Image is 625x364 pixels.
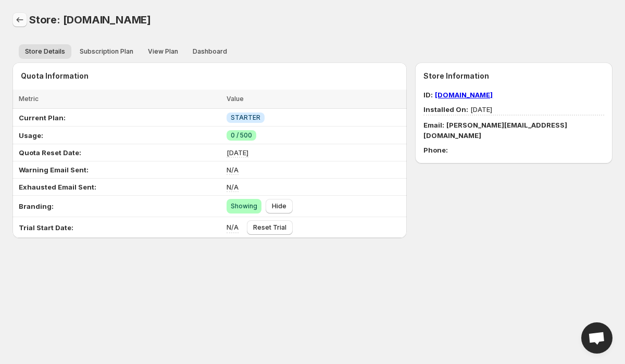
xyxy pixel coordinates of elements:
span: N/A [227,166,239,174]
span: 0 / 500 [231,131,252,140]
span: [PERSON_NAME][EMAIL_ADDRESS][DOMAIN_NAME] [423,121,567,140]
a: [DOMAIN_NAME] [435,91,493,99]
h3: Store Information [423,71,604,81]
button: View plan [142,44,184,59]
span: Dashboard [193,47,227,56]
strong: Phone: [423,146,448,154]
strong: Email: [423,121,444,129]
button: Subscription plan [73,44,140,59]
button: Reset Trial [247,220,293,235]
strong: Quota Reset Date: [19,148,81,157]
span: Store: [DOMAIN_NAME] [29,14,151,26]
strong: Exhausted Email Sent: [19,183,96,191]
strong: Branding: [19,202,54,210]
div: Open chat [581,322,612,354]
button: Hide [266,199,293,214]
strong: Trial Start Date: [19,223,73,232]
span: Hide [272,202,286,210]
button: Dashboard [186,44,233,59]
a: Back [12,12,27,27]
span: Store Details [25,47,65,56]
strong: Usage: [19,131,43,140]
button: Store details [19,44,71,59]
span: N/A [227,223,239,231]
span: Showing [231,202,257,210]
span: [DATE] [423,105,492,114]
strong: Current Plan: [19,114,66,122]
span: Subscription Plan [80,47,133,56]
strong: Installed On: [423,105,468,114]
span: N/A [227,183,239,191]
span: Metric [19,95,39,103]
span: Reset Trial [253,223,286,232]
span: Value [227,95,244,103]
span: STARTER [231,114,260,122]
strong: Warning Email Sent: [19,166,89,174]
strong: ID: [423,91,433,99]
h3: Quota Information [21,71,407,81]
span: View Plan [148,47,178,56]
span: [DATE] [227,148,248,157]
